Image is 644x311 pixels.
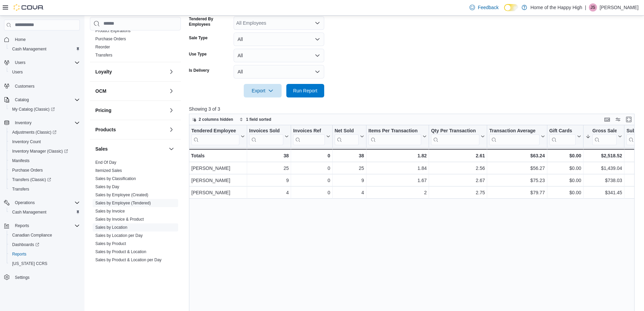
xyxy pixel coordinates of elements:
[95,201,151,205] a: Sales by Employee (Tendered)
[9,105,57,113] a: My Catalog (Classic)
[12,209,46,215] span: Cash Management
[95,176,136,181] span: Sales by Classification
[334,128,358,145] div: Net Sold
[9,185,32,193] a: Transfers
[9,260,50,268] a: [US_STATE] CCRS
[586,164,622,172] div: $1,439.04
[600,3,639,12] p: [PERSON_NAME]
[9,241,42,249] a: Dashboards
[95,28,130,34] span: Product Expirations
[95,160,116,165] a: End Of Day
[12,59,80,67] span: Users
[9,260,80,268] span: Washington CCRS
[504,4,518,11] input: Dark Mode
[95,68,112,75] h3: Loyalty
[95,258,162,262] a: Sales by Product & Location per Day
[95,184,119,189] a: Sales by Day
[95,168,122,173] a: Itemized Sales
[9,176,54,184] a: Transfers (Classic)
[431,164,485,172] div: 2.56
[1,95,82,105] button: Catalog
[7,230,82,240] button: Canadian Compliance
[1,58,82,67] button: Users
[95,126,166,133] button: Products
[334,152,364,160] div: 38
[368,176,427,184] div: 1.67
[478,4,498,11] span: Feedback
[12,36,28,44] a: Home
[489,164,545,172] div: $56.27
[12,199,80,207] span: Operations
[95,249,146,254] a: Sales by Product & Location
[12,149,68,154] span: Inventory Manager (Classic)
[489,152,545,160] div: $63.24
[592,128,617,134] div: Gross Sales
[237,115,274,124] button: 1 field sorted
[586,188,622,197] div: $341.45
[95,217,144,222] a: Sales by Invoice & Product
[189,35,208,41] label: Sale Type
[12,168,43,173] span: Purchase Orders
[12,199,38,207] button: Operations
[1,118,82,128] button: Inventory
[95,225,127,230] a: Sales by Location
[12,96,80,104] span: Catalog
[549,176,581,184] div: $0.00
[95,257,162,263] span: Sales by Product & Location per Day
[95,88,106,94] h3: OCM
[95,233,143,238] span: Sales by Location per Day
[9,45,80,53] span: Cash Management
[9,250,29,258] a: Reports
[12,35,80,44] span: Home
[368,128,421,145] div: Items Per Transaction
[293,128,325,134] div: Invoices Ref
[293,188,330,197] div: 0
[9,138,44,146] a: Inventory Count
[431,176,485,184] div: 2.67
[549,164,581,172] div: $0.00
[167,68,175,76] button: Loyalty
[9,166,46,174] a: Purchase Orders
[95,192,148,198] span: Sales by Employee (Created)
[12,222,32,230] button: Reports
[95,241,126,246] a: Sales by Product
[9,176,80,184] span: Transfers (Classic)
[95,126,116,133] h3: Products
[9,45,49,53] a: Cash Management
[191,176,245,184] div: [PERSON_NAME]
[603,115,611,124] button: Keyboard shortcuts
[4,32,80,300] nav: Complex example
[191,152,245,160] div: Totals
[12,242,39,247] span: Dashboards
[9,208,80,216] span: Cash Management
[12,273,80,282] span: Settings
[95,217,144,222] span: Sales by Invoice & Product
[315,20,320,26] button: Open list of options
[234,32,324,46] button: All
[7,137,82,147] button: Inventory Count
[431,128,479,145] div: Qty Per Transaction
[431,128,479,134] div: Qty Per Transaction
[286,84,324,97] button: Run Report
[234,65,324,79] button: All
[15,120,31,126] span: Inventory
[9,68,80,76] span: Users
[95,168,122,173] span: Itemized Sales
[7,67,82,77] button: Users
[9,128,80,136] span: Adjustments (Classic)
[95,88,166,94] button: OCM
[9,231,80,239] span: Canadian Compliance
[368,188,427,197] div: 2
[95,176,136,181] a: Sales by Classification
[489,128,539,134] div: Transaction Average
[95,209,125,214] a: Sales by Invoice
[9,147,71,155] a: Inventory Manager (Classic)
[9,241,80,249] span: Dashboards
[1,198,82,207] button: Operations
[7,240,82,249] a: Dashboards
[293,176,330,184] div: 0
[9,185,80,193] span: Transfers
[431,128,485,145] button: Qty Per Transaction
